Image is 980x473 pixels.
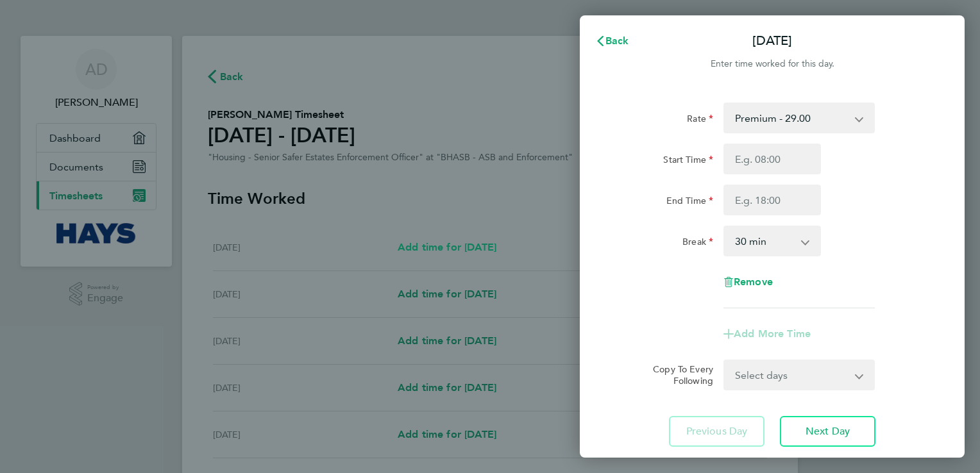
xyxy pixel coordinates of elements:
label: Start Time [663,154,713,169]
label: Rate [687,113,713,128]
p: [DATE] [752,32,792,50]
label: End Time [666,195,713,210]
label: Break [682,236,713,251]
button: Back [582,28,642,54]
input: E.g. 18:00 [723,185,821,215]
input: E.g. 08:00 [723,144,821,174]
button: Remove [723,277,773,287]
span: Next Day [806,425,850,438]
label: Copy To Every Following [643,363,713,386]
button: Next Day [780,416,875,447]
div: Enter time worked for this day. [580,56,965,72]
span: Back [605,35,629,47]
span: Remove [734,276,773,288]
